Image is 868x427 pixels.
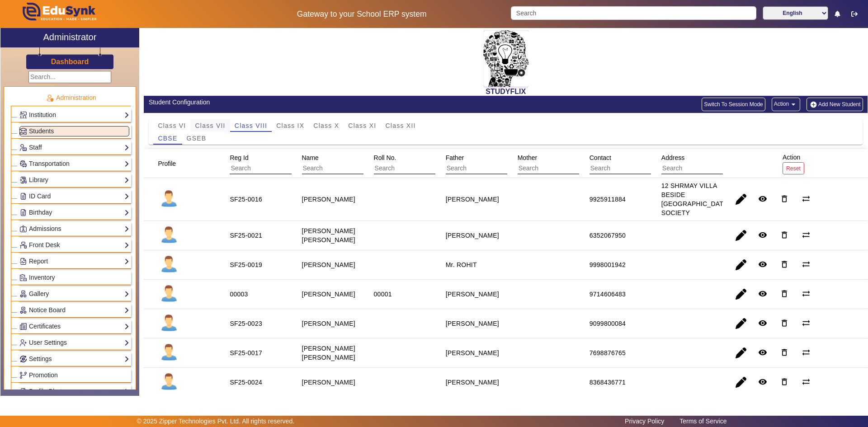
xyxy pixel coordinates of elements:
input: Search [374,163,455,174]
div: SF25-0024 [230,378,262,387]
input: Search [518,163,599,174]
mat-icon: sync_alt [802,260,811,269]
mat-icon: delete_outline [780,348,789,357]
span: Contact [590,154,611,161]
div: Contact [586,150,682,178]
mat-icon: remove_red_eye [758,230,767,239]
img: add-new-student.png [809,101,818,108]
mat-icon: sync_alt [802,377,811,386]
staff-with-status: [PERSON_NAME] [302,320,355,327]
staff-with-status: [PERSON_NAME] [302,379,355,386]
div: Roll No. [371,150,466,178]
mat-icon: delete_outline [780,319,789,328]
a: Promotion [19,370,129,380]
div: Reg Id [226,150,322,178]
mat-icon: arrow_drop_down [789,100,798,109]
a: Terms of Service [675,415,731,427]
mat-icon: sync_alt [802,194,811,203]
img: Inventory.png [20,274,27,281]
mat-icon: delete_outline [780,260,789,269]
img: profile.png [158,312,180,335]
a: Privacy Policy [620,415,669,427]
div: Mother [514,150,610,178]
h2: STUDYFLIX [144,87,868,96]
staff-with-status: [PERSON_NAME] [302,291,355,298]
img: profile.png [158,371,180,394]
span: Reg Id [230,154,248,161]
staff-with-status: [PERSON_NAME] [PERSON_NAME] [302,227,355,244]
img: profile.png [158,342,180,364]
button: Action [772,98,800,111]
mat-icon: delete_outline [780,377,789,386]
span: GSEB [187,135,207,141]
mat-icon: sync_alt [802,348,811,357]
mat-icon: delete_outline [780,194,789,203]
mat-icon: remove_red_eye [758,319,767,328]
input: Search [230,163,311,174]
span: Class X [313,122,339,129]
span: Class VII [195,122,226,129]
span: Father [446,154,464,161]
img: Administration.png [46,94,54,102]
input: Search [661,163,742,174]
div: Name [299,150,394,178]
p: © 2025 Zipper Technologies Pvt. Ltd. All rights reserved. [137,417,295,426]
mat-icon: delete_outline [780,230,789,239]
a: Dashboard [51,57,90,66]
span: Class VI [158,122,186,129]
div: [PERSON_NAME] [446,348,499,357]
span: Address [661,154,684,161]
div: 7698876765 [590,348,626,357]
h3: Dashboard [51,57,89,66]
a: Students [19,126,129,136]
span: Inventory [29,274,55,281]
span: CBSE [158,135,177,141]
span: Promotion [29,371,58,379]
a: Inventory [19,272,129,283]
span: Class XI [348,122,376,129]
p: Administration [11,93,131,103]
div: 9925911884 [590,195,626,204]
mat-icon: sync_alt [802,289,811,298]
input: Search [446,163,527,174]
div: 00003 [230,290,248,299]
mat-icon: remove_red_eye [758,260,767,269]
div: Mr. ROHIT [446,260,477,269]
img: Branchoperations.png [20,372,27,379]
div: Action [779,149,807,178]
button: Add New Student [807,98,863,111]
div: Profile [155,155,187,172]
img: profile.png [158,224,180,247]
div: 9998001942 [590,260,626,269]
a: Administrator [0,28,139,47]
div: [PERSON_NAME] [446,231,499,240]
div: 00001 [374,290,392,299]
div: Father [443,150,538,178]
div: Address [658,150,754,178]
mat-icon: remove_red_eye [758,377,767,386]
input: Search [590,163,670,174]
span: Class XII [385,122,415,129]
div: 9099800084 [590,319,626,328]
div: SF25-0017 [230,348,262,357]
mat-icon: delete_outline [780,289,789,298]
staff-with-status: [PERSON_NAME] [302,261,355,268]
div: SF25-0019 [230,260,262,269]
span: Roll No. [374,154,396,161]
div: [PERSON_NAME] [446,195,499,204]
div: 8368436771 [590,378,626,387]
img: profile.png [158,283,180,305]
staff-with-status: [PERSON_NAME] [302,196,355,203]
input: Search... [28,71,111,83]
span: Class IX [276,122,304,129]
span: Students [29,127,54,135]
mat-icon: sync_alt [802,319,811,328]
mat-icon: remove_red_eye [758,348,767,357]
span: Name [302,154,319,161]
button: Reset [783,162,804,174]
input: Search [511,6,756,20]
div: SF25-0021 [230,231,262,240]
img: profile.png [158,188,180,211]
span: Mother [518,154,538,161]
span: Class VIII [235,122,267,129]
